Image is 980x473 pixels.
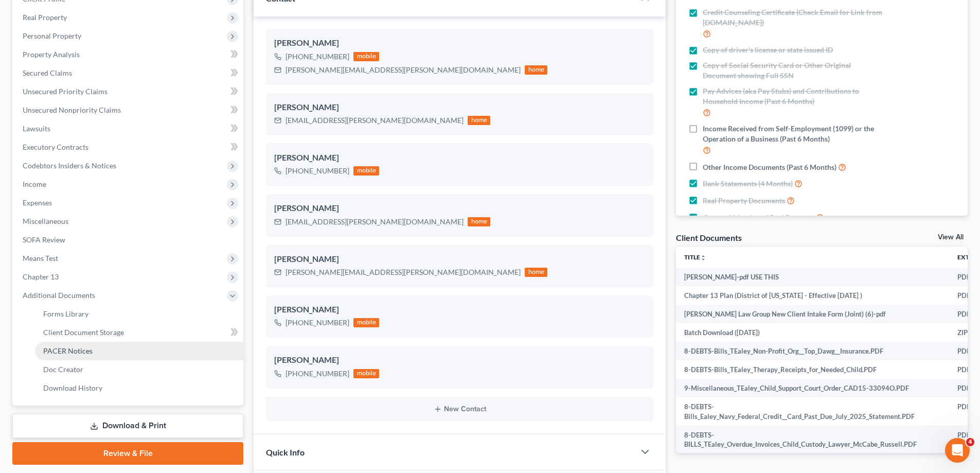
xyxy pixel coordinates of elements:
[353,52,379,61] div: mobile
[286,51,349,62] div: [PHONE_NUMBER]
[43,365,83,374] span: Doc Creator
[274,152,645,164] div: [PERSON_NAME]
[286,369,349,379] div: [PHONE_NUMBER]
[703,86,886,107] span: Pay Advices (aka Pay Stubs) and Contributions to Household Income (Past 6 Months)
[43,346,93,355] span: PACER Notices
[14,119,243,138] a: Lawsuits
[676,379,949,397] td: 9-Miscellaneous_TEaley_Child_Support_Court_Order_CAD15-33094O.PDF
[684,253,706,261] a: Titleunfold_more
[23,124,50,133] span: Lawsuits
[286,115,464,126] div: [EMAIL_ADDRESS][PERSON_NAME][DOMAIN_NAME]
[23,13,67,22] span: Real Property
[676,268,949,286] td: [PERSON_NAME]-pdf USE THIS
[23,143,88,151] span: Executory Contracts
[703,179,793,189] span: Bank Statements (4 Months)
[14,101,243,119] a: Unsecured Nonpriority Claims
[286,65,521,75] div: [PERSON_NAME][EMAIL_ADDRESS][PERSON_NAME][DOMAIN_NAME]
[703,162,836,172] span: Other Income Documents (Past 6 Months)
[525,65,547,75] div: home
[14,138,243,156] a: Executory Contracts
[274,405,645,413] button: New Contact
[945,438,970,463] iframe: Intercom live chat
[468,116,490,125] div: home
[12,414,243,438] a: Download & Print
[703,213,814,223] span: Current Valuation of Real Property
[23,31,81,40] span: Personal Property
[286,217,464,227] div: [EMAIL_ADDRESS][PERSON_NAME][DOMAIN_NAME]
[35,323,243,342] a: Client Document Storage
[676,286,949,305] td: Chapter 13 Plan (District of [US_STATE] - Effective [DATE] )
[274,354,645,366] div: [PERSON_NAME]
[676,305,949,323] td: [PERSON_NAME] Law Group New Client Intake Form (Joint) (6)-pdf
[286,267,521,277] div: [PERSON_NAME][EMAIL_ADDRESS][PERSON_NAME][DOMAIN_NAME]
[12,442,243,465] a: Review & File
[35,360,243,379] a: Doc Creator
[353,369,379,378] div: mobile
[23,68,72,77] span: Secured Claims
[23,291,95,300] span: Additional Documents
[353,318,379,327] div: mobile
[703,124,886,144] span: Income Received from Self-Employment (1099) or the Operation of a Business (Past 6 Months)
[676,232,742,243] div: Client Documents
[353,166,379,176] div: mobile
[35,305,243,323] a: Forms Library
[23,235,65,244] span: SOFA Review
[23,272,59,281] span: Chapter 13
[676,342,949,360] td: 8-DEBTS-Bills_TEaley_Non-Profit_Org__Top_Dawg__Insurance.PDF
[938,234,964,241] a: View All
[676,323,949,342] td: Batch Download ([DATE])
[23,50,80,59] span: Property Analysis
[274,253,645,266] div: [PERSON_NAME]
[43,383,102,392] span: Download History
[286,318,349,328] div: [PHONE_NUMBER]
[35,342,243,360] a: PACER Notices
[676,426,949,454] td: 8-DEBTS-BILLS_TEaley_Overdue_Invoices_Child_Custody_Lawyer_McCabe_Russell.PDF
[14,231,243,249] a: SOFA Review
[274,202,645,215] div: [PERSON_NAME]
[703,7,886,28] span: Credit Counseling Certificate (Check Email for Link from [DOMAIN_NAME])
[14,82,243,101] a: Unsecured Priority Claims
[266,447,305,457] span: Quick Info
[43,328,124,337] span: Client Document Storage
[703,60,886,81] span: Copy of Social Security Card or Other Original Document showing Full SSN
[700,255,706,261] i: unfold_more
[274,101,645,114] div: [PERSON_NAME]
[23,161,116,170] span: Codebtors Insiders & Notices
[23,180,46,188] span: Income
[966,438,974,446] span: 4
[14,45,243,64] a: Property Analysis
[676,360,949,379] td: 8-DEBTS-Bills_TEaley_Therapy_Receipts_for_Needed_Child.PDF
[274,37,645,49] div: [PERSON_NAME]
[468,217,490,226] div: home
[23,87,108,96] span: Unsecured Priority Claims
[703,196,785,206] span: Real Property Documents
[23,217,68,225] span: Miscellaneous
[286,166,349,176] div: [PHONE_NUMBER]
[23,254,58,262] span: Means Test
[35,379,243,397] a: Download History
[23,198,52,207] span: Expenses
[14,64,243,82] a: Secured Claims
[43,309,88,318] span: Forms Library
[274,304,645,316] div: [PERSON_NAME]
[676,397,949,426] td: 8-DEBTS-Bills_Ealey_Navy_Federal_Credit__Card_Past_Due_July_2025_Statement.PDF
[525,268,547,277] div: home
[23,106,121,114] span: Unsecured Nonpriority Claims
[703,45,833,55] span: Copy of driver's license or state issued ID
